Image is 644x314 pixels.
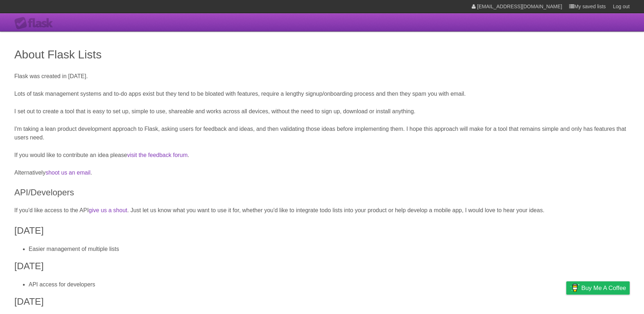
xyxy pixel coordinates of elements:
p: If you would like to contribute an idea please . [14,151,630,160]
h2: API/Developers [14,186,630,199]
p: I'm taking a lean product development approach to Flask, asking users for feedback and ideas, and... [14,125,630,142]
li: Easier management of multiple lists [29,245,630,253]
a: shoot us an email [45,170,90,176]
p: If you'd like access to the API . Just let us know what you want to use it for, whether you'd lik... [14,206,630,215]
p: Alternatively . [14,168,630,177]
a: visit the feedback forum [127,152,188,158]
h3: [DATE] [14,259,630,273]
a: Buy me a coffee [566,281,630,295]
span: Buy me a coffee [581,282,626,294]
h3: [DATE] [14,224,630,238]
p: Lots of task management systems and to-do apps exist but they tend to be bloated with features, r... [14,90,630,98]
p: Flask was created in [DATE]. [14,72,630,81]
li: API access for developers [29,280,630,289]
h1: About Flask Lists [14,46,630,63]
div: Flask [14,17,57,30]
p: I set out to create a tool that is easy to set up, simple to use, shareable and works across all ... [14,107,630,116]
h3: [DATE] [14,295,630,309]
img: Buy me a coffee [570,282,580,294]
a: give us a shout [89,207,128,213]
